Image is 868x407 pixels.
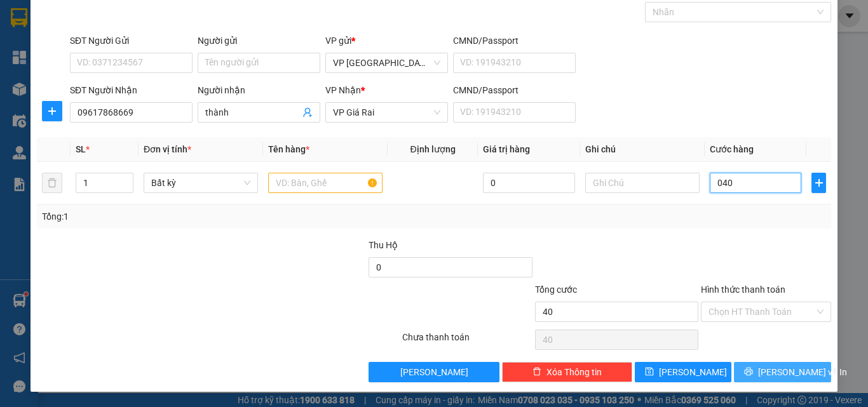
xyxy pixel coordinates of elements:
[70,34,193,48] div: SĐT Người Gửi
[302,107,313,117] span: user-add
[369,362,499,382] button: [PERSON_NAME]
[758,365,847,379] span: [PERSON_NAME] và In
[43,106,62,116] span: plus
[70,83,193,97] div: SĐT Người Nhận
[585,173,700,193] input: Ghi Chú
[42,210,336,224] div: Tổng: 1
[42,101,62,121] button: plus
[453,34,576,48] div: CMND/Passport
[400,365,468,379] span: [PERSON_NAME]
[268,144,309,154] span: Tên hàng
[483,173,574,193] input: 0
[325,34,448,48] div: VP gửi
[333,103,440,122] span: VP Giá Rai
[369,240,398,250] span: Thu Hộ
[811,173,826,193] button: plus
[502,362,632,382] button: deleteXóa Thông tin
[659,365,727,379] span: [PERSON_NAME]
[580,137,705,162] th: Ghi chú
[546,365,602,379] span: Xóa Thông tin
[144,144,191,154] span: Đơn vị tính
[535,284,577,295] span: Tổng cước
[198,83,320,97] div: Người nhận
[734,362,831,382] button: printer[PERSON_NAME] và In
[73,8,137,24] b: TRÍ NHÂN
[73,30,83,41] span: environment
[710,144,754,154] span: Cước hàng
[744,367,753,377] span: printer
[333,53,440,72] span: VP Sài Gòn
[42,173,62,193] button: delete
[410,144,455,154] span: Định lượng
[6,95,248,116] b: GỬI : VP [GEOGRAPHIC_DATA]
[73,62,83,72] span: phone
[812,178,825,188] span: plus
[198,34,320,48] div: Người gửi
[268,173,383,193] input: VD: Bàn, Ghế
[401,330,534,352] div: Chưa thanh toán
[76,144,86,154] span: SL
[6,60,242,76] li: 0983 44 7777
[635,362,732,382] button: save[PERSON_NAME]
[6,28,242,60] li: [STREET_ADDRESS][PERSON_NAME]
[151,173,250,192] span: Bất kỳ
[645,367,654,377] span: save
[453,83,576,97] div: CMND/Passport
[325,85,361,95] span: VP Nhận
[701,284,785,295] label: Hình thức thanh toán
[532,367,541,377] span: delete
[483,144,530,154] span: Giá trị hàng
